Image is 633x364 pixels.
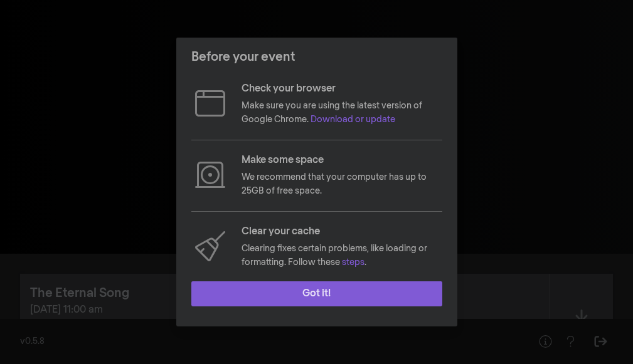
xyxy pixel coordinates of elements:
[242,99,442,127] p: Make sure you are using the latest version of Google Chrome.
[176,38,457,76] header: Before your event
[242,242,442,270] p: Clearing fixes certain problems, like loading or formatting. Follow these .
[242,170,442,199] p: We recommend that your computer has up to 25GB of free space.
[342,258,364,267] a: steps
[191,281,442,306] button: Got it!
[311,115,395,124] a: Download or update
[242,153,442,168] p: Make some space
[242,81,442,96] p: Check your browser
[242,224,442,239] p: Clear your cache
